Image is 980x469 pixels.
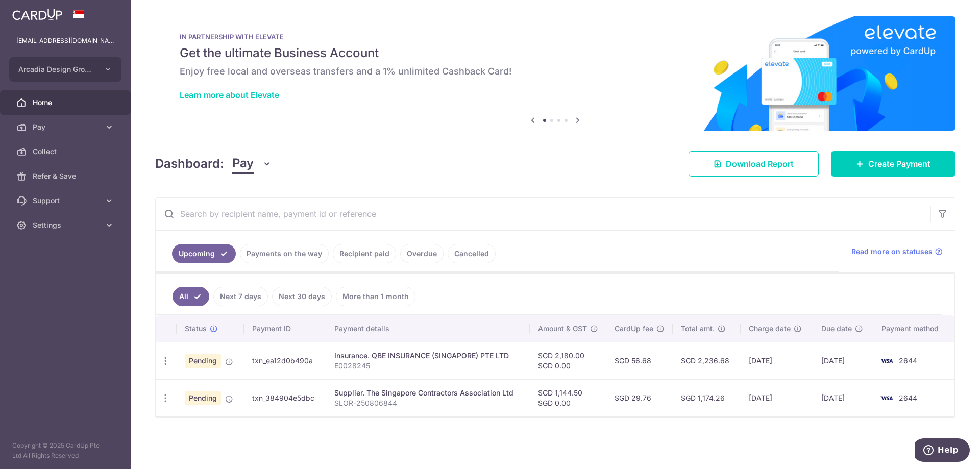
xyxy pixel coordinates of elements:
[334,398,522,408] p: SLOR-250806844
[33,171,100,181] span: Refer & Save
[851,246,933,257] span: Read more on statuses
[538,324,587,334] span: Amount & GST
[180,90,279,100] a: Learn more about Elevate
[876,392,897,404] img: Bank Card
[813,379,874,416] td: [DATE]
[530,379,606,416] td: SGD 1,144.50 SGD 0.00
[155,155,224,173] h4: Dashboard:
[915,438,970,464] iframe: Opens a widget where you can find more information
[9,57,121,82] button: Arcadia Design Group Pte Ltd
[244,315,326,342] th: Payment ID
[336,287,415,306] a: More than 1 month
[155,16,955,131] img: Renovation banner
[876,355,897,367] img: Bank Card
[156,198,930,230] input: Search by recipient name, payment id or reference
[821,324,852,334] span: Due date
[749,324,791,334] span: Charge date
[33,195,100,206] span: Support
[334,361,522,371] p: E0028245
[530,342,606,379] td: SGD 2,180.00 SGD 0.00
[180,45,931,61] h5: Get the ultimate Business Account
[334,388,522,398] div: Supplier. The Singapore Contractors Association Ltd
[606,379,673,416] td: SGD 29.76
[868,158,930,170] span: Create Payment
[851,246,943,257] a: Read more on statuses
[326,315,530,342] th: Payment details
[185,354,221,368] span: Pending
[16,36,114,46] p: [EMAIL_ADDRESS][DOMAIN_NAME]
[726,158,794,170] span: Download Report
[899,393,917,402] span: 2644
[240,244,329,263] a: Payments on the way
[172,244,236,263] a: Upcoming
[606,342,673,379] td: SGD 56.68
[180,33,931,41] p: IN PARTNERSHIP WITH ELEVATE
[813,342,874,379] td: [DATE]
[681,324,715,334] span: Total amt.
[244,342,326,379] td: txn_ea12d0b490a
[18,64,94,75] span: Arcadia Design Group Pte Ltd
[232,154,272,174] button: Pay
[173,287,209,306] a: All
[873,315,954,342] th: Payment method
[741,379,813,416] td: [DATE]
[33,220,100,230] span: Settings
[448,244,496,263] a: Cancelled
[244,379,326,416] td: txn_384904e5dbc
[33,146,100,157] span: Collect
[741,342,813,379] td: [DATE]
[689,151,819,177] a: Download Report
[33,122,100,132] span: Pay
[615,324,653,334] span: CardUp fee
[232,154,254,174] span: Pay
[33,97,100,108] span: Home
[180,65,931,78] h6: Enjoy free local and overseas transfers and a 1% unlimited Cashback Card!
[334,351,522,361] div: Insurance. QBE INSURANCE (SINGAPORE) PTE LTD
[831,151,955,177] a: Create Payment
[400,244,444,263] a: Overdue
[673,342,740,379] td: SGD 2,236.68
[333,244,396,263] a: Recipient paid
[185,391,221,405] span: Pending
[899,356,917,365] span: 2644
[272,287,332,306] a: Next 30 days
[12,8,62,20] img: CardUp
[673,379,740,416] td: SGD 1,174.26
